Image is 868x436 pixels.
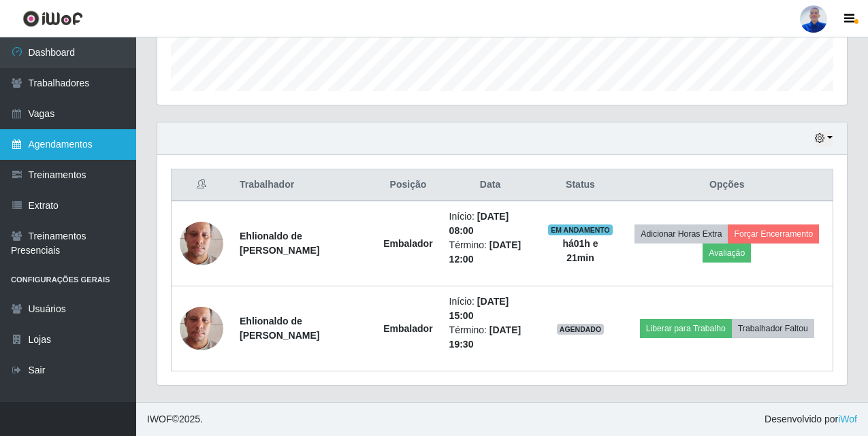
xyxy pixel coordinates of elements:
a: iWof [838,414,857,424]
th: Opções [622,169,833,201]
span: Desenvolvido por [765,412,857,426]
button: Adicionar Horas Extra [634,224,728,244]
time: [DATE] 08:00 [449,211,509,236]
strong: Embalador [383,323,432,334]
th: Trabalhador [231,169,375,201]
img: 1675087680149.jpeg [180,205,223,282]
li: Início: [449,295,532,323]
strong: Ehlionaldo de [PERSON_NAME] [240,231,319,256]
strong: há 01 h e 21 min [562,238,598,263]
img: CoreUI Logo [22,10,83,27]
span: © 2025 . [147,412,203,426]
li: Término: [449,323,532,352]
time: [DATE] 15:00 [449,296,509,321]
span: IWOF [147,414,172,424]
li: Início: [449,209,532,238]
button: Avaliação [703,244,751,263]
strong: Ehlionaldo de [PERSON_NAME] [240,316,319,341]
button: Liberar para Trabalho [640,319,732,338]
span: AGENDADO [557,324,605,335]
th: Posição [375,169,440,201]
button: Forçar Encerramento [728,224,819,244]
button: Trabalhador Faltou [732,319,814,338]
th: Data [441,169,540,201]
th: Status [539,169,621,201]
strong: Embalador [383,238,432,249]
li: Término: [449,238,532,267]
img: 1675087680149.jpeg [180,290,223,367]
span: EM ANDAMENTO [548,224,613,235]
